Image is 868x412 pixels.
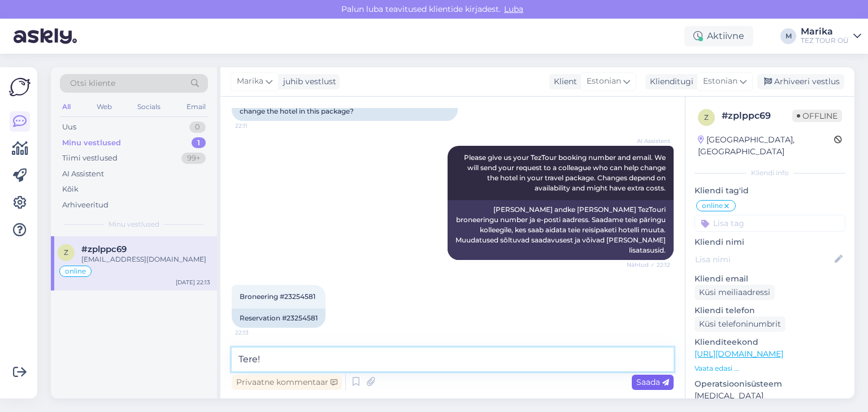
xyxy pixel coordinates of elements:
[448,200,674,260] div: [PERSON_NAME] andke [PERSON_NAME] TezTouri broneeringu number ja e-posti aadress. Saadame teie pä...
[695,349,783,359] a: [URL][DOMAIN_NAME]
[62,200,108,211] div: Arhiveeritud
[801,27,861,45] a: MarikaTEZ TOUR OÜ
[695,253,832,266] input: Lisa nimi
[64,248,68,257] span: z
[62,184,79,195] div: Kõik
[235,122,277,130] span: 22:11
[695,390,845,402] p: [MEDICAL_DATA]
[232,348,674,371] textarea: Tere!
[62,122,76,133] div: Uus
[235,328,277,337] span: 22:13
[181,153,206,164] div: 99+
[9,76,31,98] img: Askly Logo
[135,99,163,114] div: Socials
[232,375,342,390] div: Privaatne kommentaar
[232,309,325,328] div: Reservation #23254581
[792,110,842,122] span: Offline
[192,137,206,149] div: 1
[176,278,210,287] div: [DATE] 22:13
[184,99,208,114] div: Email
[801,27,849,36] div: Marika
[81,244,127,254] span: #zplppc69
[279,76,336,88] div: juhib vestlust
[549,76,577,88] div: Klient
[636,377,669,387] span: Saada
[587,75,621,88] span: Estonian
[81,254,210,264] div: [EMAIL_ADDRESS][DOMAIN_NAME]
[695,305,845,316] p: Kliendi telefon
[189,122,206,133] div: 0
[628,137,670,145] span: AI Assistent
[695,316,785,332] div: Küsi telefoninumbrit
[464,153,667,192] span: Please give us your TezTour booking number and email. We will send your request to a colleague wh...
[695,185,845,197] p: Kliendi tag'id
[240,292,315,301] span: Broneering #23254581
[108,219,159,229] span: Minu vestlused
[65,268,86,275] span: online
[698,134,834,158] div: [GEOGRAPHIC_DATA], [GEOGRAPHIC_DATA]
[757,74,844,89] div: Arhiveeri vestlus
[695,363,845,374] p: Vaata edasi ...
[62,168,104,180] div: AI Assistent
[702,202,723,209] span: online
[627,261,670,269] span: Nähtud ✓ 22:12
[780,28,796,44] div: M
[501,4,527,14] span: Luba
[695,273,845,285] p: Kliendi email
[645,76,693,88] div: Klienditugi
[70,77,115,89] span: Otsi kliente
[695,378,845,390] p: Operatsioonisüsteem
[704,113,709,122] span: z
[62,137,121,149] div: Minu vestlused
[703,75,737,88] span: Estonian
[695,215,845,232] input: Lisa tag
[237,75,263,88] span: Marika
[722,109,792,123] div: # zplppc69
[684,26,753,46] div: Aktiivne
[60,99,73,114] div: All
[801,36,849,45] div: TEZ TOUR OÜ
[695,236,845,248] p: Kliendi nimi
[695,168,845,178] div: Kliendi info
[62,153,118,164] div: Tiimi vestlused
[695,336,845,348] p: Klienditeekond
[695,285,775,300] div: Küsi meiliaadressi
[94,99,114,114] div: Web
